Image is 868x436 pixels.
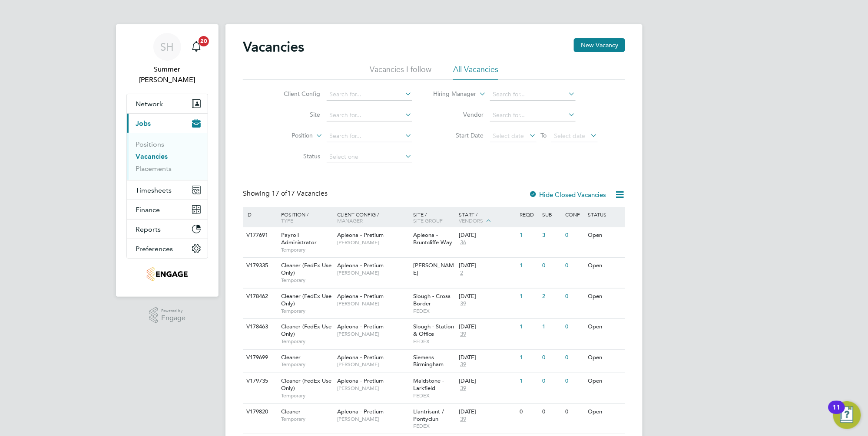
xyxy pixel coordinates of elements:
[517,207,540,222] div: Reqd
[147,267,187,281] img: romaxrecruitment-logo-retina.png
[459,408,515,416] div: [DATE]
[563,404,586,420] div: 0
[244,288,275,305] div: V178462
[136,225,161,233] span: Reports
[563,350,586,366] div: 0
[281,308,333,315] span: Temporary
[459,300,467,308] span: 39
[338,300,409,307] span: [PERSON_NAME]
[244,319,275,335] div: V178463
[459,232,515,239] div: [DATE]
[414,392,455,399] span: FEDEX
[127,200,208,219] button: Finance
[136,100,163,108] span: Network
[517,350,540,366] div: 1
[126,64,208,85] span: Summer Hadden
[127,114,208,133] button: Jobs
[563,319,586,335] div: 0
[149,307,186,324] a: Powered byEngage
[127,239,208,258] button: Preferences
[434,111,484,118] label: Vendor
[338,239,409,246] span: [PERSON_NAME]
[338,416,409,423] span: [PERSON_NAME]
[327,109,412,121] input: Search for...
[459,377,515,385] div: [DATE]
[563,227,586,243] div: 0
[370,64,431,80] li: Vacancies I follow
[327,89,412,101] input: Search for...
[327,151,412,163] input: Select one
[459,323,515,331] div: [DATE]
[275,207,335,228] div: Position /
[281,392,333,399] span: Temporary
[136,119,151,128] span: Jobs
[127,180,208,200] button: Timesheets
[414,262,454,276] span: [PERSON_NAME]
[281,361,333,368] span: Temporary
[126,33,208,85] a: SHSummer [PERSON_NAME]
[563,258,586,274] div: 0
[586,227,624,243] div: Open
[538,130,550,141] span: To
[244,373,275,389] div: V179735
[243,38,304,56] h2: Vacancies
[459,293,515,300] div: [DATE]
[338,385,409,392] span: [PERSON_NAME]
[540,207,563,222] div: Sub
[281,217,293,224] span: Type
[453,64,498,80] li: All Vacancies
[338,361,409,368] span: [PERSON_NAME]
[244,258,275,274] div: V179335
[244,227,275,243] div: V177691
[459,331,467,338] span: 39
[427,90,477,98] label: Hiring Manager
[281,354,301,361] span: Cleaner
[338,331,409,338] span: [PERSON_NAME]
[126,267,208,281] a: Go to home page
[281,231,317,246] span: Payroll Administrator
[263,131,313,140] label: Position
[554,132,586,140] span: Select date
[563,207,586,222] div: Conf
[338,408,384,415] span: Apleona - Pretium
[271,152,321,160] label: Status
[540,319,563,335] div: 1
[338,231,384,239] span: Apleona - Pretium
[338,292,384,300] span: Apleona - Pretium
[271,90,321,98] label: Client Config
[281,323,331,338] span: Cleaner (FedEx Use Only)
[540,404,563,420] div: 0
[833,407,841,419] div: 11
[540,350,563,366] div: 0
[272,189,328,198] span: 17 Vacancies
[833,401,861,429] button: Open Resource Center, 11 new notifications
[244,404,275,420] div: V179820
[243,189,329,198] div: Showing
[414,377,444,392] span: Maidstone - Larkfield
[490,89,576,101] input: Search for...
[136,140,164,148] a: Positions
[127,94,208,113] button: Network
[574,38,625,52] button: New Vacancy
[414,217,443,224] span: Site Group
[161,41,174,52] span: SH
[136,164,172,173] a: Placements
[244,350,275,366] div: V179699
[281,377,331,392] span: Cleaner (FedEx Use Only)
[493,132,524,140] span: Select date
[414,354,444,368] span: Siemens Birmingham
[586,373,624,389] div: Open
[586,319,624,335] div: Open
[199,36,209,46] span: 20
[517,227,540,243] div: 1
[244,207,275,222] div: ID
[136,206,160,214] span: Finance
[414,231,453,246] span: Apleona - Bruntcliffe Way
[335,207,411,228] div: Client Config /
[414,323,454,338] span: Slough - Station & Office
[540,373,563,389] div: 0
[188,33,205,61] a: 20
[338,217,363,224] span: Manager
[586,207,624,222] div: Status
[529,190,606,199] label: Hide Closed Vacancies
